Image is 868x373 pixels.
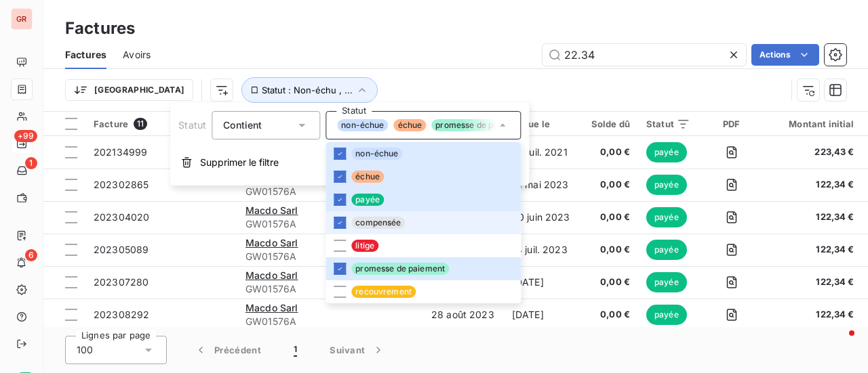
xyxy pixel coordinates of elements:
span: 0,00 € [591,308,630,322]
span: 11 [134,118,147,130]
button: 1 [277,336,313,364]
div: Montant initial [772,118,854,129]
span: GW01576A [245,217,415,231]
h3: Factures [65,16,135,41]
td: 28 août 2023 [423,299,504,331]
span: 0,00 € [591,178,630,192]
span: GW01576A [245,250,415,263]
span: 122,34 € [772,178,854,192]
span: 122,34 € [772,211,854,224]
div: Solde dû [591,118,630,129]
td: [DATE] [504,266,583,299]
button: Statut : Non-échu , ... [241,77,378,103]
span: GW01576A [245,282,415,296]
span: 202304020 [94,211,149,223]
span: 202305089 [94,244,149,255]
span: 100 [77,343,93,357]
span: 122,34 € [772,276,854,289]
div: PDF [707,118,756,129]
span: Factures [65,48,106,62]
span: Macdo Sarl [245,269,298,281]
span: litige [351,240,378,252]
button: [GEOGRAPHIC_DATA] [65,79,193,101]
span: compensée [351,217,405,229]
span: payée [351,194,384,206]
span: Macdo Sarl [245,237,298,248]
div: Échue le [512,118,575,129]
span: payée [646,142,687,162]
span: 0,00 € [591,276,630,289]
button: Suivant [313,336,401,364]
button: Précédent [178,336,277,364]
span: Contient [223,119,262,131]
span: 202307280 [94,276,149,288]
span: payée [646,175,687,195]
div: GR [11,8,33,30]
span: payée [646,305,687,325]
span: 202302865 [94,179,149,190]
span: 122,34 € [772,308,854,322]
span: 202134999 [94,146,147,158]
td: 31 mai 2023 [504,169,583,201]
span: Statut [178,119,206,131]
span: Avoirs [123,48,151,62]
span: 6 [25,249,37,261]
span: 122,34 € [772,243,854,257]
span: Facture [94,118,128,129]
span: 0,00 € [591,243,630,257]
td: [DATE] [504,299,583,331]
span: recouvrement [351,286,416,298]
td: 26 juil. 2021 [504,136,583,169]
span: 1 [294,343,297,357]
span: GW01576A [245,315,415,328]
span: Statut : Non-échu , ... [262,85,353,95]
td: 14 juil. 2023 [504,234,583,266]
span: GW01576A [245,185,415,198]
input: Rechercher [542,44,746,66]
span: payée [646,272,687,292]
span: échue [351,171,384,183]
span: +99 [14,130,37,142]
span: non-échue [337,119,388,131]
button: Actions [751,44,819,66]
span: 202308292 [94,309,149,320]
span: payée [646,240,687,260]
span: 0,00 € [591,146,630,159]
span: non-échue [351,148,402,160]
span: 1 [25,157,37,169]
div: Statut [646,118,690,129]
span: promesse de paiement [351,263,449,275]
span: 223,43 € [772,146,854,159]
iframe: Intercom live chat [822,327,854,359]
span: Macdo Sarl [245,302,298,313]
span: promesse de paiement [431,119,529,131]
button: Supprimer le filtre [170,148,529,177]
td: 30 juin 2023 [504,201,583,234]
span: échue [394,119,427,131]
span: payée [646,207,687,227]
span: Supprimer le filtre [200,156,279,169]
span: Macdo Sarl [245,204,298,216]
span: 0,00 € [591,211,630,224]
